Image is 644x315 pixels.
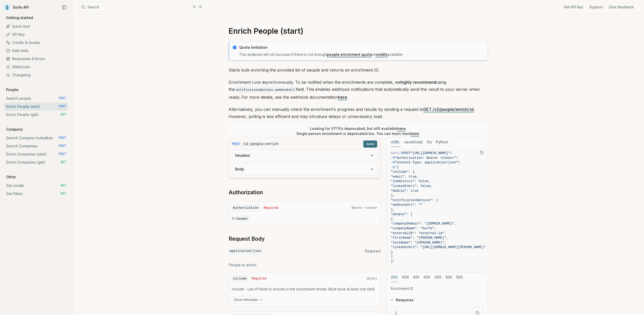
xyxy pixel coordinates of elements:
[458,161,460,164] span: \
[391,286,484,291] p: Enrichment ID
[229,189,263,196] a: Authorization
[4,190,68,198] a: Get Filters GET
[61,192,66,196] span: GET
[564,5,583,10] a: Get API Key
[399,151,403,155] span: -X
[239,45,485,50] p: Quota limitation
[423,273,430,282] button: 402
[395,161,458,164] span: "Content-Type: application/json"
[59,136,66,140] span: POST
[59,96,66,100] span: POST
[589,5,603,10] a: Support
[249,142,250,147] span: /
[61,184,66,188] span: GET
[423,107,474,112] a: GET /v2/people/enrich/:id
[4,63,68,71] a: Webhooks
[397,126,406,131] a: here
[232,287,377,292] p: Include - List of fields to include in the enrichment results. Must have at least one field.
[391,194,395,197] span: },
[4,134,68,142] a: Search Company lookalikes POST
[391,175,418,179] span: "email": true,
[402,273,409,282] button: 400
[363,141,377,148] button: Send
[191,4,197,10] kbd: ⌘
[229,235,265,242] a: Request Body
[229,106,488,120] p: Alternatively, you can manually check the enrichment's progress and results by sending a request ...
[235,216,249,222] code: header
[4,150,68,158] a: Enrich Companies (start) POST
[391,198,438,202] span: "notificationOptions": {
[252,277,267,281] span: Required
[264,206,278,210] span: Required
[391,222,456,225] span: "companyDomain": "[DOMAIN_NAME]",
[4,4,29,11] a: Surfe API
[232,216,377,221] p: In:
[235,87,296,93] code: notificationOptions.webhookUrl
[4,182,68,190] a: Get credits GET
[391,236,448,240] span: "firstName": "[PERSON_NAME]",
[456,273,463,282] button: 503
[232,142,240,147] span: POST
[239,52,485,57] p: This endpoint will not succeed if there is not enough or available
[400,80,436,85] strong: highly recommend
[4,127,25,132] p: Company
[365,249,380,254] span: Required
[456,156,458,160] span: \
[391,273,398,282] button: 202
[78,3,205,12] button: Search⌘K
[411,131,419,136] a: here
[61,4,68,11] button: Collapse Sidebar
[391,179,430,183] span: "jobHistory": false,
[4,71,68,79] a: Changelog
[4,15,35,20] p: Getting started
[413,273,419,282] button: 401
[229,262,380,268] p: People to enrich
[266,142,278,147] code: enrich
[391,226,436,230] span: "companyName": "Surfe",
[59,144,66,148] span: POST
[232,164,377,175] button: Body
[198,4,203,10] kbd: K
[478,149,486,156] button: Copy Text
[4,55,68,63] a: Responses & Errors
[375,52,388,57] a: credits
[609,5,634,10] a: Give feedback
[391,241,446,244] span: "lastName": "[PERSON_NAME]",
[4,30,68,39] a: API Key
[4,174,18,180] p: Other
[391,250,393,254] span: }
[4,94,68,102] a: Search people POST
[391,231,446,235] span: "externalID": "external-id",
[232,205,259,212] code: Authorization
[395,156,456,160] span: "Authorization: Bearer <token>"
[391,259,395,263] span: }'
[411,151,450,155] span: "[URL][DOMAIN_NAME]"
[395,311,397,315] span: {
[296,126,420,136] p: Looking for V1? It’s deprecated, but still available . Single person enrichment is deprecated too...
[391,203,422,207] span: "webhookUrl": ""
[391,156,395,160] span: -H
[243,142,244,147] span: /
[61,160,66,164] span: GET
[366,277,377,281] span: object
[327,52,372,57] a: people enrichment quota
[352,206,377,210] span: Bearer <token>
[391,170,415,174] span: "include": {
[4,39,68,47] a: Credits & Quotas
[244,142,249,147] code: v2
[404,137,423,147] button: JavaScript
[436,137,448,147] button: Python
[387,293,488,307] button: Response
[232,150,377,161] button: Headers
[391,255,393,258] span: ]
[59,152,66,156] span: POST
[229,79,488,101] p: Enrichment runs asynchronously. To be notified when the enrichments are complete, we using the fi...
[229,248,262,255] code: application/json
[264,142,265,147] span: /
[229,66,488,74] p: Starts bulk enriching the provided list of people and returns an enrichment ID.
[446,273,452,282] button: 500
[391,217,393,221] span: {
[391,212,413,216] span: "people": [
[4,158,68,166] a: Enrich Companies (get) GET
[229,26,488,36] h1: Enrich People (start)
